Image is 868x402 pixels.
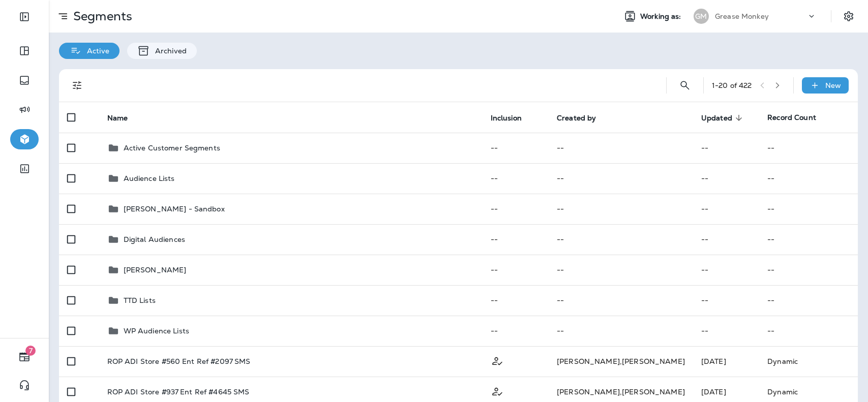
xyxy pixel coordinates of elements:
[483,194,549,224] td: --
[759,316,858,346] td: --
[10,347,39,367] button: 7
[693,194,759,224] td: --
[107,113,141,122] span: Name
[549,194,693,224] td: --
[82,47,109,55] p: Active
[712,81,752,89] div: 1 - 20 of 422
[767,113,816,122] span: Record Count
[483,255,549,285] td: --
[701,113,745,122] span: Updated
[483,133,549,163] td: --
[693,133,759,163] td: --
[124,174,175,182] p: Audience Lists
[693,316,759,346] td: --
[483,163,549,194] td: --
[124,296,156,304] p: TTD Lists
[107,357,251,365] p: ROP ADI Store #560 Ent Ref #2097 SMS
[549,346,693,377] td: [PERSON_NAME] , [PERSON_NAME]
[759,194,858,224] td: --
[124,144,220,152] p: Active Customer Segments
[825,81,841,89] p: New
[549,255,693,285] td: --
[549,133,693,163] td: --
[557,113,609,122] span: Created by
[759,163,858,194] td: --
[701,114,732,122] span: Updated
[491,113,535,122] span: Inclusion
[124,205,225,213] p: [PERSON_NAME] - Sandbox
[557,114,596,122] span: Created by
[124,235,185,243] p: Digital Audiences
[107,114,128,122] span: Name
[107,388,250,396] p: ROP ADI Store #937 Ent Ref #4645 SMS
[549,285,693,316] td: --
[150,47,187,55] p: Archived
[693,255,759,285] td: --
[759,224,858,255] td: --
[10,7,39,27] button: Expand Sidebar
[25,346,36,356] span: 7
[69,9,132,24] p: Segments
[549,163,693,194] td: --
[640,12,683,21] span: Working as:
[124,327,189,335] p: WP Audience Lists
[67,75,87,96] button: Filters
[759,255,858,285] td: --
[693,163,759,194] td: --
[483,285,549,316] td: --
[491,114,522,122] span: Inclusion
[693,224,759,255] td: --
[693,285,759,316] td: --
[694,9,709,24] div: GM
[693,346,759,377] td: [DATE]
[840,7,858,25] button: Settings
[675,75,695,96] button: Search Segments
[715,12,769,20] p: Grease Monkey
[483,224,549,255] td: --
[491,356,504,365] span: Customer Only
[759,133,858,163] td: --
[124,266,187,274] p: [PERSON_NAME]
[491,386,504,395] span: Customer Only
[549,224,693,255] td: --
[759,285,858,316] td: --
[759,346,858,377] td: Dynamic
[549,316,693,346] td: --
[483,316,549,346] td: --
